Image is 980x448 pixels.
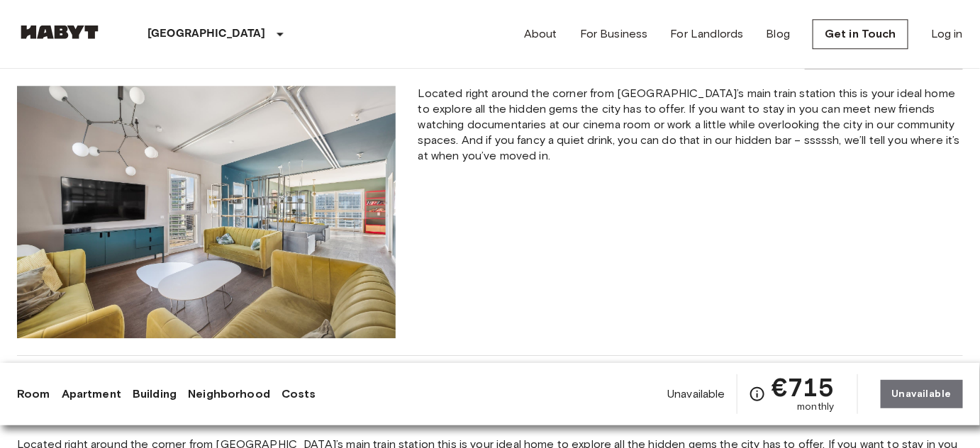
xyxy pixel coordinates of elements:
a: Neighborhood [188,386,270,403]
img: Placeholder image [17,86,396,338]
a: Apartment [62,386,121,403]
a: Get in Touch [813,19,908,49]
a: Log in [931,26,963,43]
span: Located right around the corner from [GEOGRAPHIC_DATA]’s main train station this is your ideal ho... [418,86,963,164]
a: For Landlords [671,26,744,43]
span: monthly [798,400,835,414]
a: Room [17,386,50,403]
svg: Check cost overview for full price breakdown. Please note that discounts apply to new joiners onl... [749,386,766,403]
span: Unavailable [667,386,725,402]
a: For Business [580,26,648,43]
p: [GEOGRAPHIC_DATA] [147,26,266,43]
a: About [524,26,557,43]
span: €715 [772,374,835,400]
a: Building [133,386,177,403]
a: Costs [282,386,316,403]
img: Habyt [17,25,102,39]
a: Blog [767,26,791,43]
